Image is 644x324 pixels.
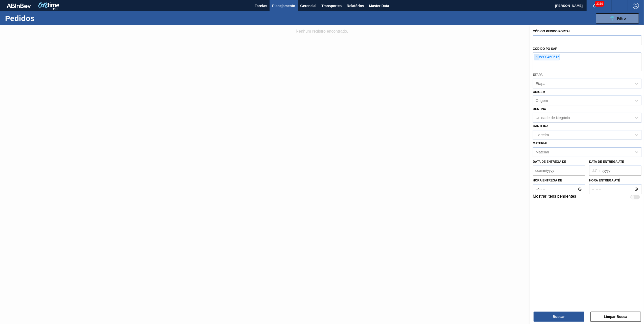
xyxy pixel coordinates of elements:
[587,2,603,9] button: Notificações
[533,73,543,77] label: Etapa
[617,16,626,20] span: Filtro
[533,47,557,51] label: Códido PO SAP
[5,15,84,21] h1: Pedidos
[536,99,548,103] div: Origem
[533,142,548,145] label: Material
[536,116,570,120] div: Unidade de Negócio
[533,107,546,111] label: Destino
[589,177,641,184] label: Hora entrega até
[272,3,295,9] span: Planejamento
[536,150,549,154] div: Material
[533,166,585,176] input: dd/mm/yyyy
[536,81,545,86] div: Etapa
[589,160,624,164] label: Data de Entrega até
[533,177,585,184] label: Hora entrega de
[534,54,539,60] span: ×
[255,3,267,9] span: Tarefas
[596,13,639,24] button: Filtro
[589,166,641,176] input: dd/mm/yyyy
[533,90,545,94] label: Origem
[347,3,364,9] span: Relatórios
[533,160,566,164] label: Data de Entrega de
[536,133,549,137] div: Carteira
[617,3,623,9] img: userActions
[369,3,389,9] span: Master Data
[300,3,317,9] span: Gerencial
[595,1,604,7] span: 3319
[7,4,31,8] img: TNhmsLtSVTkK8tSr43FrP2fwEKptu5GPRR3wAAAABJRU5ErkJggg==
[533,124,548,128] label: Carteira
[533,194,576,200] label: Mostrar itens pendentes
[534,54,560,60] div: 5800460516
[321,3,342,9] span: Transportes
[633,3,639,9] img: Logout
[533,30,571,33] label: Código Pedido Portal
